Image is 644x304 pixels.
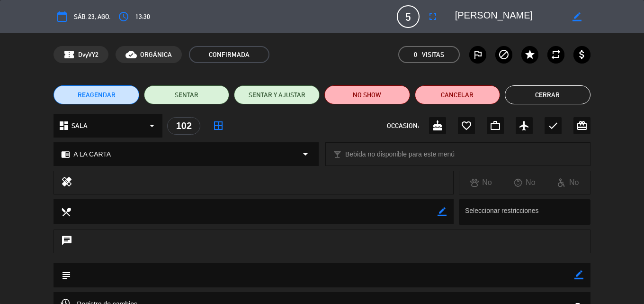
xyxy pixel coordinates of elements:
span: OCCASION: [387,120,419,131]
div: No [503,176,546,189]
i: arrow_drop_down [146,120,158,131]
span: DvyVY2 [78,49,98,60]
div: 102 [167,117,200,135]
i: local_bar [333,150,342,159]
i: cake [432,120,443,131]
button: access_time [115,8,132,25]
span: confirmation_number [63,49,75,60]
i: border_color [574,270,583,279]
span: 5 [397,5,420,28]
i: outlined_flag [472,49,483,60]
div: No [459,176,503,189]
i: card_giftcard [576,120,588,131]
i: subject [61,270,71,280]
i: calendar_today [56,11,68,22]
i: access_time [118,11,129,22]
button: SENTAR [144,85,230,104]
i: fullscreen [427,11,438,22]
span: sáb. 23, ago. [74,11,110,22]
i: local_dining [61,206,71,217]
span: ORGÁNICA [140,49,172,60]
i: attach_money [576,49,588,60]
i: airplanemode_active [519,120,530,131]
i: work_outline [490,120,501,131]
button: fullscreen [424,8,441,25]
i: arrow_drop_down [300,148,311,160]
button: REAGENDAR [54,85,139,104]
div: No [546,176,590,189]
button: calendar_today [54,8,71,25]
span: 0 [414,49,417,60]
i: repeat [550,49,562,60]
i: border_all [213,120,224,131]
span: Bebida no disponible para este menú [345,149,455,160]
em: Visitas [422,49,444,60]
i: healing [61,176,72,189]
i: dashboard [58,120,70,131]
i: cloud_done [125,49,137,60]
i: check [547,120,559,131]
i: border_color [438,207,447,216]
i: chat [61,235,72,248]
span: CONFIRMADA [189,46,269,63]
span: SALA [72,120,88,131]
button: NO SHOW [324,85,410,104]
span: 13:30 [135,11,150,22]
i: star [524,49,536,60]
span: A LA CARTA [73,149,111,160]
span: REAGENDAR [78,90,116,100]
i: border_color [572,12,581,21]
button: Cancelar [415,85,501,104]
i: favorite_border [461,120,472,131]
button: SENTAR Y AJUSTAR [234,85,320,104]
button: Cerrar [505,85,590,104]
i: chrome_reader_mode [61,150,70,159]
i: block [498,49,510,60]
